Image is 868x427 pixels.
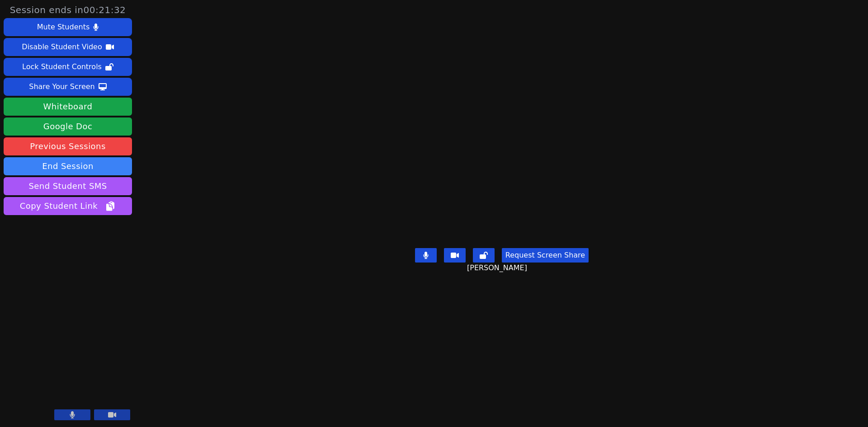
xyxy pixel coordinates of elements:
[4,117,132,136] a: Google Doc
[4,157,132,175] button: End Session
[10,4,126,16] span: Session ends in
[20,200,116,212] span: Copy Student Link
[4,98,132,116] button: Whiteboard
[4,78,132,96] button: Share Your Screen
[4,58,132,76] button: Lock Student Controls
[22,40,102,54] div: Disable Student Video
[29,80,95,94] div: Share Your Screen
[4,177,132,195] button: Send Student SMS
[502,248,589,263] button: Request Screen Share
[22,60,102,74] div: Lock Student Controls
[467,263,529,273] span: [PERSON_NAME]
[4,18,132,36] button: Mute Students
[4,197,132,215] button: Copy Student Link
[84,5,126,15] time: 00:21:32
[37,20,90,34] div: Mute Students
[4,38,132,56] button: Disable Student Video
[4,137,132,155] a: Previous Sessions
